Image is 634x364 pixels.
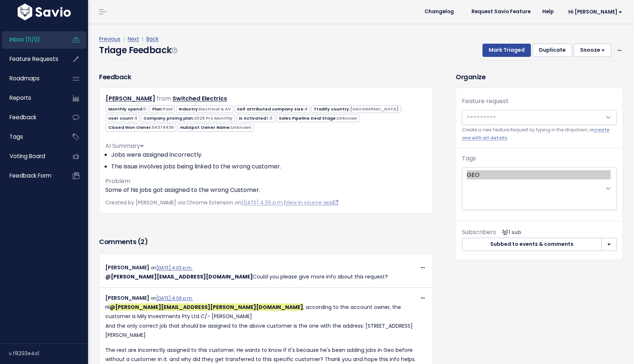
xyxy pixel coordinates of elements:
span: Inbox (11/0) [10,36,40,43]
span: Alisa Shevela [110,303,303,311]
a: View in source app [285,199,338,206]
span: Self attributed company size: [235,105,310,113]
span: 2025 Pro Monthly [194,115,233,121]
span: Unknown [231,124,251,130]
span: Voting Board [10,152,45,160]
span: 4 [134,115,137,121]
a: Roadmaps [2,70,61,87]
p: Hi , according to the account owner, the customer is Mily Investments Pty Ltd C/- [PERSON_NAME] A... [105,303,426,340]
a: Request Savio Feature [466,6,536,17]
a: Previous [99,35,120,43]
span: 1.0 [267,115,273,121]
span: | [122,35,126,43]
button: Mark Triaged [482,44,531,57]
span: Industry: [176,105,233,113]
a: Voting Board [2,148,61,165]
span: Closed Won Owner: [106,124,176,131]
button: Duplicate [533,44,572,57]
a: create one with all details [462,127,609,141]
a: [DATE] 4:39 p.m. [241,199,284,206]
span: Is Activated: [236,114,275,122]
a: Next [128,35,139,43]
label: Feature request [462,97,509,106]
a: Hi [PERSON_NAME] [560,6,628,18]
button: Snooze [574,44,611,57]
a: Back [146,35,158,43]
h4: Triage Feedback [99,44,177,57]
span: Electrical & AV [199,106,231,112]
a: Switched Electrics [172,94,227,103]
h3: Organize [456,72,623,82]
span: Roadmaps [10,74,40,82]
span: 2 [141,237,145,246]
span: Changelog [425,9,454,14]
span: 54374436 [152,124,174,130]
span: on [151,265,193,271]
p: Some of his jobs got assigned to the wrong Customer. [105,186,426,194]
span: 0 [143,106,146,112]
span: [PERSON_NAME] [105,294,149,302]
span: on [151,295,193,301]
span: Sales Pipeline Deal Stage: [277,114,360,122]
li: Jobs were assigned incorrectly. [111,150,426,159]
small: Create a new Feature Request by typing in the dropdown, or . [462,126,617,142]
a: Inbox (11/0) [2,31,61,48]
span: Feedback [10,113,36,121]
h3: Feedback [99,72,131,82]
span: Paid [163,106,172,112]
a: Feedback [2,109,61,126]
a: Feedback form [2,167,61,184]
a: Tags [2,128,61,145]
span: Unknown [337,115,357,121]
span: Tradify country: [311,105,401,113]
span: [GEOGRAPHIC_DATA] [350,106,398,112]
span: User count: [106,114,139,122]
span: [PERSON_NAME] [105,264,149,271]
div: v.f8293e4a1 [9,344,88,363]
span: Feedback form [10,172,51,179]
img: logo-white.9d6f32f41409.svg [16,4,73,20]
a: Reports [2,90,61,106]
span: Feature Requests [10,55,58,63]
a: [DATE] 4:06 p.m. [156,295,193,301]
h3: Comments ( ) [99,237,433,247]
p: Could you please give more info about this request? [105,272,426,281]
a: Help [536,6,560,17]
a: [DATE] 4:03 p.m. [156,265,193,271]
li: The issue involves jobs being linked to the wrong customer. [111,162,426,171]
a: Feature Requests [2,51,61,68]
a: [PERSON_NAME] [106,94,155,103]
span: Monthly spend: [106,105,148,113]
button: Subbed to events & comments [462,238,602,251]
option: GEO [467,170,611,179]
span: Reports [10,94,31,102]
span: | [141,35,145,43]
label: Tags [462,154,476,163]
p: The rest are incorrectly assigned to this customer. He wants to know if it's because he's been ad... [105,346,426,364]
span: Tags [10,133,23,141]
span: AI Summary [105,142,144,150]
span: 4 [305,106,307,112]
span: Hi [PERSON_NAME] [568,9,622,15]
span: HubSpot Owner Name: [178,124,254,131]
span: <p><strong>Subscribers</strong><br><br> - Carolina Salcedo Claramunt<br> </p> [499,229,521,236]
span: from [157,94,171,103]
span: Company pricing plan: [141,114,235,122]
span: Subscribers [462,228,496,236]
span: Created by [PERSON_NAME] via Chrome Extension on | [105,199,338,206]
span: Problem [105,177,130,185]
span: Plan: [150,105,175,113]
span: Kristine Bartolata [105,273,253,280]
